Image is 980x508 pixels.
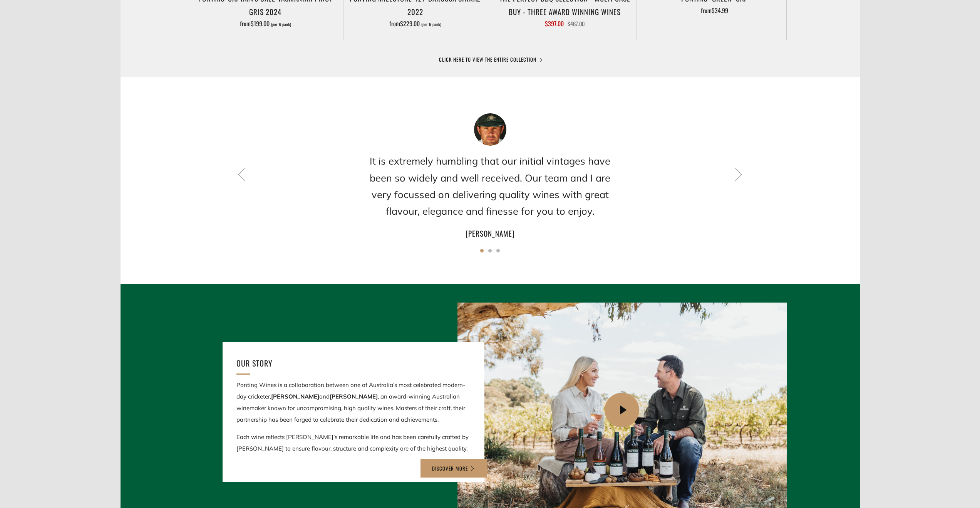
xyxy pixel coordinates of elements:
[236,431,471,454] p: Each wine reflects [PERSON_NAME]’s remarkable life and has been carefully crafted by [PERSON_NAME...
[240,19,291,28] span: from
[251,19,270,28] span: $199.00
[330,393,378,400] strong: [PERSON_NAME]
[359,153,621,219] h2: It is extremely humbling that our initial vintages have been so widely and well received. Our tea...
[271,393,319,400] strong: [PERSON_NAME]
[389,19,441,28] span: from
[568,20,585,28] span: $467.00
[545,19,564,28] span: $397.00
[488,249,492,252] button: 2
[236,379,471,426] p: Ponting Wines is a collaboration between one of Australia’s most celebrated modern-day cricketer,...
[359,227,621,240] h4: [PERSON_NAME]
[439,56,541,63] a: CLICK HERE TO VIEW THE ENTIRE COLLECTION
[236,356,471,370] h3: OUR STORY
[420,459,487,478] a: DISCOVER MORE
[496,249,500,252] button: 3
[480,249,484,252] button: 1
[400,19,420,28] span: $229.00
[712,6,728,15] span: $34.99
[271,22,291,27] span: (per 6 pack)
[701,6,728,15] span: from
[421,22,441,27] span: (per 6 pack)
